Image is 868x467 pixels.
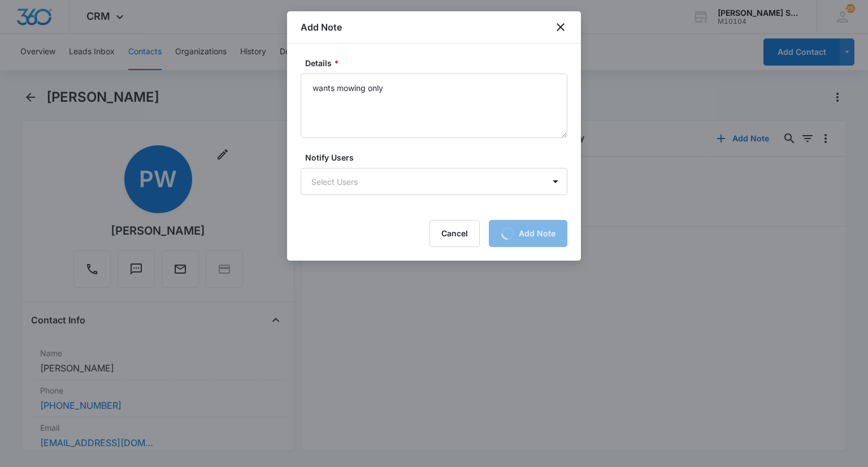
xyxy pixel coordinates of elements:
[301,20,342,34] h1: Add Note
[429,220,480,247] button: Cancel
[301,73,567,138] textarea: wants mowing only
[554,20,567,34] button: close
[305,152,572,163] label: Notify Users
[305,57,572,69] label: Details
